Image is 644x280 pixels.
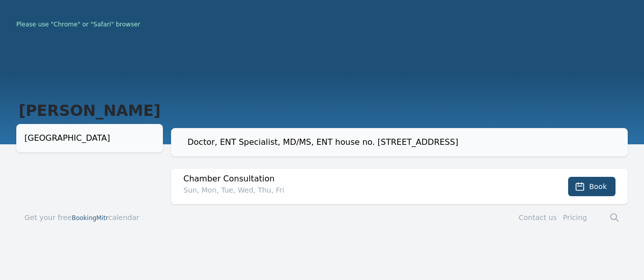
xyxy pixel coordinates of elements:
span: BookingMitr [72,214,108,222]
h1: [PERSON_NAME] [16,102,163,120]
span: Book [589,181,607,192]
div: Doctor, ENT Specialist, MD/MS, ENT house no. [STREET_ADDRESS] [187,136,620,148]
a: Get your freeBookingMitrcalendar [24,212,139,223]
button: Book [568,177,615,196]
h2: Chamber Consultation [183,173,525,185]
a: Pricing [563,213,587,222]
p: Sun, Mon, Tue, Wed, Thu, Fri [183,185,525,195]
div: [GEOGRAPHIC_DATA] [24,132,155,144]
a: Contact us [519,213,557,222]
